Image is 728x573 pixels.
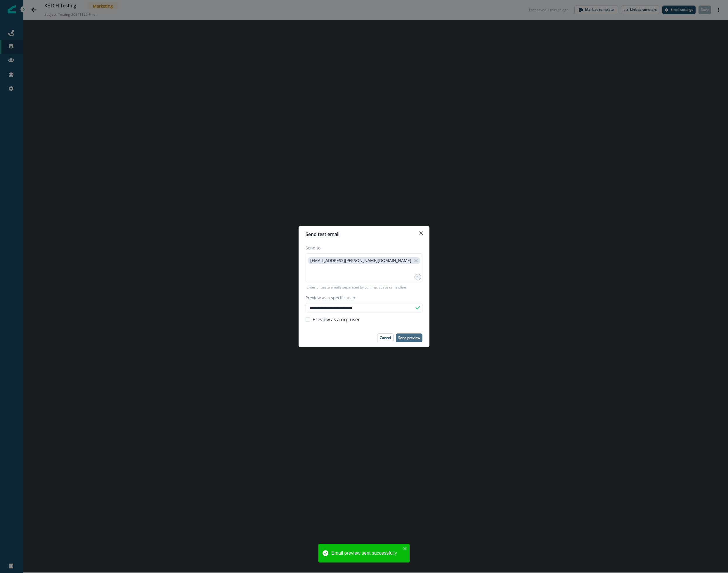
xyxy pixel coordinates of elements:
[310,258,411,263] p: [EMAIL_ADDRESS][PERSON_NAME][DOMAIN_NAME]
[398,336,420,340] p: Send preview
[313,316,360,323] span: Preview as a org-user
[377,333,394,342] button: Cancel
[380,336,391,340] p: Cancel
[306,285,407,290] p: Enter or paste emails separated by comma, space or newline
[403,546,407,551] button: close
[415,274,421,280] div: 1
[417,228,426,238] button: Close
[306,231,339,238] p: Send test email
[306,295,419,301] label: Preview as a specific user
[413,258,419,263] button: close
[396,333,422,342] button: Send preview
[306,245,419,251] label: Send to
[331,550,401,557] div: Email preview sent successfully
